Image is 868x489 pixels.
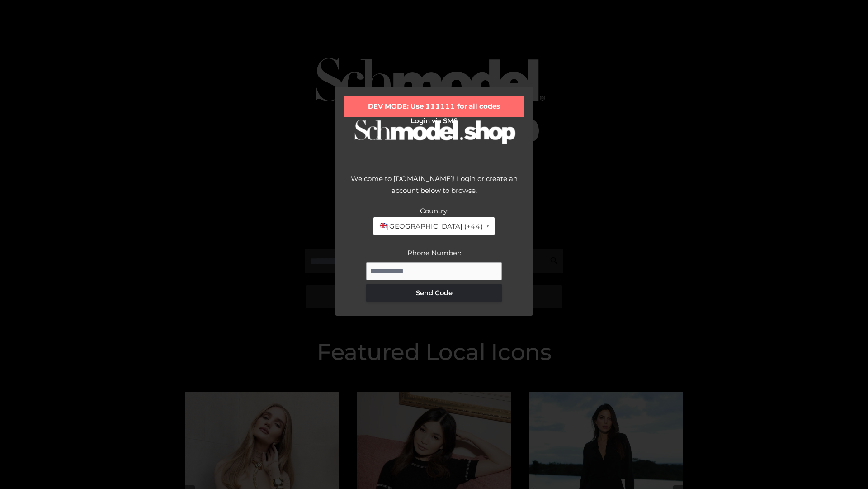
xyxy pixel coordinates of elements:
[344,173,524,205] div: Welcome to [DOMAIN_NAME]! Login or create an account below to browse.
[379,221,482,232] span: [GEOGRAPHIC_DATA] (+44)
[380,222,387,229] img: 🇬🇧
[407,249,461,257] label: Phone Number:
[344,96,524,117] div: DEV MODE: Use 111111 for all codes
[420,206,448,215] label: Country:
[366,284,502,302] button: Send Code
[344,117,524,125] h2: Login via SMS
